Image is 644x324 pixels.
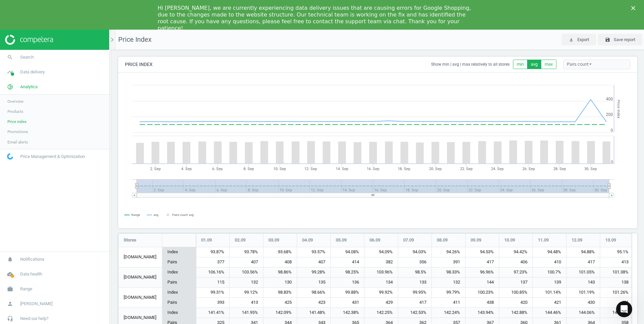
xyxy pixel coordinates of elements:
[20,271,42,277] span: Data health
[499,288,533,298] div: 100.85%
[432,278,465,287] div: 132
[154,213,158,217] tspan: avg
[331,247,364,257] div: 94.08%
[230,257,263,267] div: 407
[533,267,566,278] div: 100.7%
[465,288,499,298] div: 100.23%
[499,267,533,278] div: 97.23%
[432,247,465,257] div: 94.26%
[172,213,194,217] tspan: Pairs count: avg
[331,278,364,287] div: 136
[499,298,533,307] div: 420
[230,298,263,307] div: 413
[364,288,398,298] div: 99.92%
[541,60,556,69] button: max
[364,278,398,287] div: 134
[4,297,17,310] i: person
[533,308,566,318] div: 144.46%
[158,5,476,32] div: Hi [PERSON_NAME], we are currently experiencing data delivery issues that are causing errors for ...
[567,308,600,318] div: 144.06%
[297,257,330,267] div: 407
[263,288,297,298] div: 98.83%
[403,237,414,243] span: 07.09
[538,237,549,243] span: 11.09
[398,308,431,318] div: 142.53%
[297,247,330,257] div: 93.57%
[533,257,566,267] div: 410
[522,167,535,171] tspan: 26. Sep
[7,139,28,145] span: Email alerts
[263,278,297,287] div: 130
[244,167,254,171] tspan: 8. Sep
[600,278,634,287] div: 138
[364,298,398,307] div: 429
[162,288,196,298] div: Index
[150,167,161,171] tspan: 2. Sep
[432,288,465,298] div: 99.79%
[162,257,196,267] div: Pairs
[398,267,431,278] div: 98.5%
[331,308,364,318] div: 142.38%
[465,278,499,287] div: 144
[598,34,642,46] button: save Save report
[336,167,348,171] tspan: 14. Sep
[196,267,229,278] div: 106.16%
[567,267,600,278] div: 101.05%
[230,288,263,298] div: 99.12%
[437,237,448,243] span: 08.09
[230,278,263,287] div: 132
[614,37,635,43] span: Save report
[527,60,541,69] button: avg
[600,298,634,307] div: 421
[600,288,634,298] div: 101.26%
[162,247,196,257] div: Index
[567,278,600,287] div: 143
[398,167,410,171] tspan: 18. Sep
[230,267,263,278] div: 103.56%
[7,119,27,124] span: Price index
[263,257,297,267] div: 408
[432,308,465,318] div: 142.24%
[533,247,566,257] div: 94.48%
[124,237,136,243] span: Stores
[432,257,465,267] div: 391
[212,167,223,171] tspan: 6. Sep
[533,288,566,298] div: 101.14%
[631,6,638,10] div: Close
[465,298,499,307] div: 438
[561,34,596,46] button: play_for_work Export
[263,247,297,257] div: 93.68%
[196,278,229,287] div: 115
[611,128,613,133] text: 0
[196,257,229,267] div: 377
[4,253,17,266] i: notifications
[7,129,28,134] span: Promotions
[398,247,431,257] div: 94.03%
[584,167,597,171] tspan: 30. Sep
[336,237,347,243] span: 05.09
[273,167,286,171] tspan: 10. Sep
[606,112,613,117] text: 200
[499,247,533,257] div: 94.42%
[5,35,53,45] img: ajHJNr6hYgQAAAAASUVORK5CYII=
[513,60,527,69] button: min
[331,257,364,267] div: 414
[460,167,473,171] tspan: 22. Sep
[398,278,431,287] div: 133
[20,301,53,307] span: [PERSON_NAME]
[504,237,515,243] span: 10.09
[465,267,499,278] div: 96.96%
[20,316,49,322] span: Need our help?
[369,237,380,243] span: 06.09
[600,267,634,278] div: 101.38%
[162,308,196,318] div: Index
[4,283,17,295] i: work
[4,51,17,64] i: search
[600,308,634,318] div: 143.95%
[398,298,431,307] div: 417
[533,278,566,287] div: 139
[611,160,613,164] text: 0
[331,298,364,307] div: 431
[367,167,379,171] tspan: 16. Sep
[533,298,566,307] div: 421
